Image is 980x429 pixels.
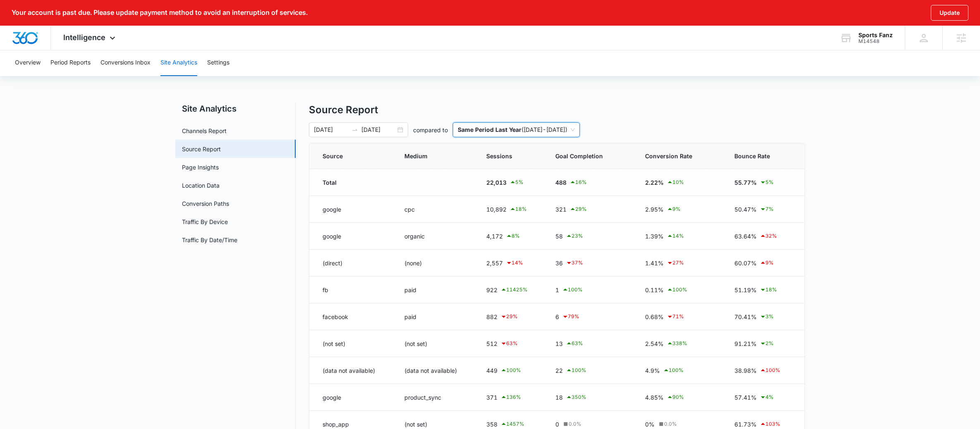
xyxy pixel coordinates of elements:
[734,285,791,295] div: 51.19%
[394,223,476,250] td: organic
[207,50,229,76] button: Settings
[645,392,715,402] div: 4.85%
[506,258,523,268] div: 14 %
[309,303,395,330] td: facebook
[760,312,774,322] div: 3 %
[486,312,535,322] div: 882
[645,420,715,429] div: 0%
[394,303,476,330] td: paid
[734,152,779,160] span: Bounce Rate
[12,9,308,17] p: Your account is past due. Please update payment method to avoid an interruption of services.
[734,231,791,241] div: 63.64%
[734,392,791,402] div: 57.41%
[760,285,777,295] div: 18 %
[645,152,703,160] span: Conversion Rate
[182,163,219,172] a: Page Insights
[562,312,579,322] div: 79 %
[566,338,583,348] div: 63 %
[734,258,791,268] div: 60.07%
[569,177,587,187] div: 16 %
[486,258,535,268] div: 2,557
[486,152,523,160] span: Sessions
[500,312,518,322] div: 29 %
[394,330,476,357] td: (not set)
[555,392,625,402] div: 18
[486,231,535,241] div: 4,172
[394,384,476,411] td: product_sync
[506,231,520,241] div: 8 %
[645,258,715,268] div: 1.41%
[394,276,476,303] td: paid
[760,338,774,348] div: 2 %
[486,419,535,429] div: 358
[314,125,348,134] input: Start date
[734,419,791,429] div: 61.73%
[486,365,535,375] div: 449
[15,50,41,76] button: Overview
[555,177,625,187] div: 488
[486,177,535,187] div: 22,013
[500,285,528,295] div: 11425 %
[667,204,681,214] div: 9 %
[667,338,687,348] div: 338 %
[760,231,777,241] div: 32 %
[734,365,791,375] div: 38.98%
[645,338,715,348] div: 2.54%
[413,126,448,134] p: compared to
[394,357,476,384] td: (data not available)
[500,365,521,375] div: 100 %
[361,125,396,134] input: End date
[734,177,791,187] div: 55.77%
[182,145,221,153] a: Source Report
[500,419,524,429] div: 1457 %
[309,169,395,196] td: Total
[760,419,780,429] div: 103 %
[500,338,518,348] div: 63 %
[645,285,715,295] div: 0.11%
[182,181,220,190] a: Location Data
[562,285,583,295] div: 100 %
[309,223,395,250] td: google
[309,384,395,411] td: google
[566,365,586,375] div: 100 %
[555,365,625,375] div: 22
[566,231,583,241] div: 23 %
[555,231,625,241] div: 58
[486,285,535,295] div: 922
[555,338,625,348] div: 13
[509,204,527,214] div: 18 %
[309,250,395,276] td: (direct)
[351,126,358,133] span: to
[182,217,228,226] a: Traffic By Device
[394,196,476,223] td: cpc
[175,102,296,115] h2: Site Analytics
[309,330,395,357] td: (not set)
[351,126,358,133] span: swap-right
[760,392,774,402] div: 4 %
[509,177,523,187] div: 5 %
[404,152,454,160] span: Medium
[500,392,521,402] div: 136 %
[51,26,130,50] div: Intelligence
[394,250,476,276] td: (none)
[657,420,677,428] div: 0.0 %
[486,338,535,348] div: 512
[555,152,613,160] span: Goal Completion
[182,126,227,135] a: Channels Report
[569,204,587,214] div: 29 %
[182,236,237,244] a: Traffic By Date/Time
[734,204,791,214] div: 50.47%
[309,276,395,303] td: fb
[858,38,893,44] div: account id
[309,102,805,117] h4: Source Report
[50,50,91,76] button: Period Reports
[667,177,684,187] div: 10 %
[458,126,521,133] p: Same Period Last Year
[760,204,774,214] div: 7 %
[323,152,373,160] span: Source
[100,50,151,76] button: Conversions Inbox
[645,177,715,187] div: 2.22%
[760,258,774,268] div: 9 %
[734,338,791,348] div: 91.21%
[555,204,625,214] div: 321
